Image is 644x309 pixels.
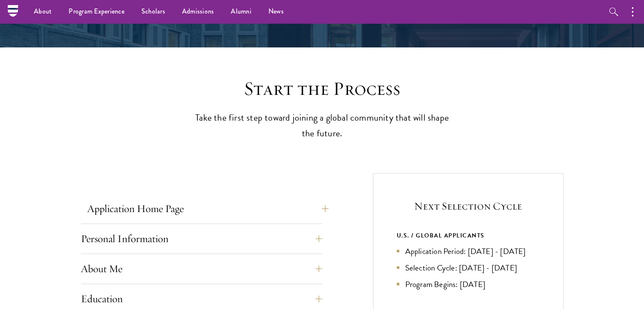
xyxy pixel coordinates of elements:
[397,262,540,274] li: Selection Cycle: [DATE] - [DATE]
[81,289,322,309] button: Education
[191,110,453,141] p: Take the first step toward joining a global community that will shape the future.
[81,259,322,279] button: About Me
[397,245,540,257] li: Application Period: [DATE] - [DATE]
[397,278,540,290] li: Program Begins: [DATE]
[397,230,540,241] div: U.S. / GLOBAL APPLICANTS
[397,199,540,213] h5: Next Selection Cycle
[81,229,322,249] button: Personal Information
[191,77,453,101] h2: Start the Process
[87,199,329,219] button: Application Home Page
